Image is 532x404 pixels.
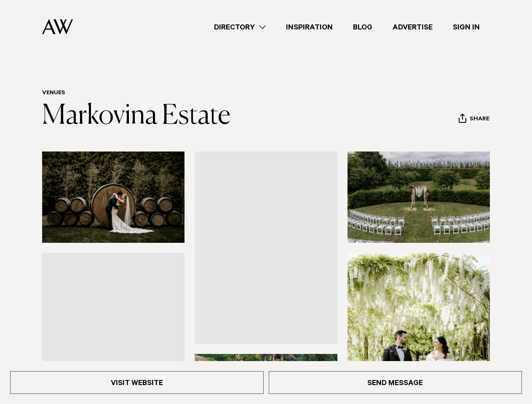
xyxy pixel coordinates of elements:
[42,103,230,130] a: Markovina Estate
[443,21,490,33] a: Sign In
[10,371,264,394] a: Visit Website
[470,116,489,124] span: Share
[269,371,522,394] a: Send Message
[382,21,443,33] a: Advertise
[343,21,382,33] a: Blog
[42,90,65,97] a: Venues
[42,151,184,243] img: Wine barrels at Markovina Estate
[276,21,343,33] a: Inspiration
[204,21,276,33] a: Directory
[195,151,337,344] a: Ceremony styling at Markovina Estate
[458,113,490,126] button: Share
[42,19,73,35] img: Auckland Weddings Logo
